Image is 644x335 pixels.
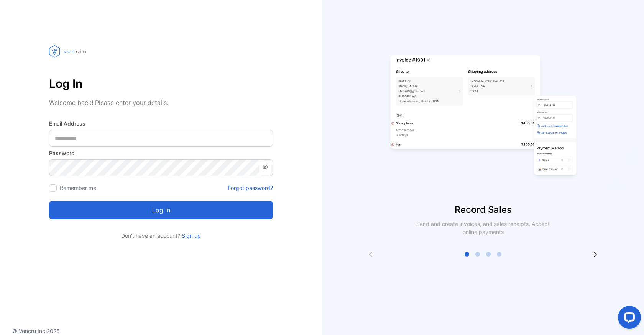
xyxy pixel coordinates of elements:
[49,149,273,157] label: Password
[49,31,87,72] img: vencru logo
[612,303,644,335] iframe: LiveChat chat widget
[322,203,644,217] p: Record Sales
[228,184,273,192] a: Forgot password?
[60,185,96,191] label: Remember me
[49,98,273,107] p: Welcome back! Please enter your details.
[49,74,273,93] p: Log In
[180,232,201,239] a: Sign up
[409,220,557,236] p: Send and create invoices, and sales receipts. Accept online payments
[49,119,273,127] label: Email Address
[49,232,273,240] p: Don't have an account?
[49,201,273,219] button: Log in
[387,31,579,203] img: slider image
